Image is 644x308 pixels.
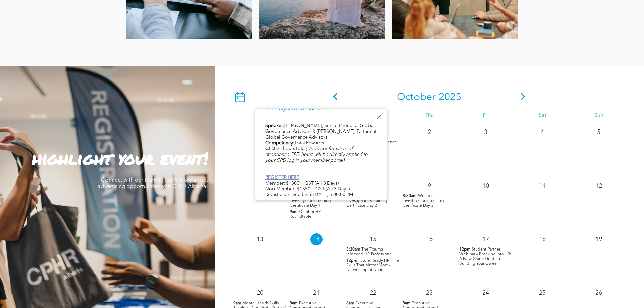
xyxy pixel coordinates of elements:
[423,180,435,192] p: 9
[403,301,411,306] span: 8am
[290,194,333,208] span: Workplace Investigations Training - Certificate Day 1
[403,194,446,208] span: Workplace Investigations Training - Certificate Day 3
[346,259,399,272] span: Future-Ready HR: The Skills That Matter Most - Networking at Noon
[32,146,208,170] strong: highlight your event!
[593,233,605,245] p: 19
[265,106,329,111] a: Full program is available here.
[480,126,492,138] p: 3
[459,247,471,252] span: 12pm
[593,180,605,192] p: 12
[438,92,461,102] span: 2025
[536,287,548,299] p: 25
[480,233,492,245] p: 17
[290,301,298,306] span: 8am
[346,301,354,306] span: 8am
[480,180,492,192] p: 10
[514,113,571,119] div: Sat
[265,146,368,163] i: (Upon confirmation of attendance CPD hours will be directly applied to your CPD log in your membe...
[536,126,548,138] p: 4
[403,194,417,198] span: 8:30am
[290,210,321,219] span: October HR Roundtable
[265,175,299,180] a: REGISTER HERE
[233,301,241,306] span: 9am
[423,287,435,299] p: 23
[346,194,390,208] span: Workplace Investigations Training - Certificate Day 2
[397,92,436,102] span: October
[458,113,514,119] div: Fri
[346,258,357,263] span: 12pm
[232,113,288,119] div: Mon
[593,126,605,138] p: 5
[536,233,548,245] p: 18
[346,247,392,256] span: The Trauma-Informed HR Professional
[310,233,323,245] p: 14
[265,141,294,145] b: Competency:
[254,180,266,192] p: 6
[346,247,360,252] span: 8:30am
[593,287,605,299] p: 26
[254,233,266,245] p: 13
[290,210,298,214] span: 9am
[265,123,284,128] b: Speaker:
[480,287,492,299] p: 24
[423,126,435,138] p: 2
[367,287,379,299] p: 22
[265,146,277,151] b: CPD:
[254,126,266,138] p: 29
[367,233,379,245] p: 15
[459,247,511,266] span: Student Partner Webinar – Breaking into HR: A New Grad’s Guide to Building Your Career
[98,177,208,189] span: Connect with our team to learn more about advertising opportunities with CPHR Alberta!
[571,113,627,119] div: Sun
[423,233,435,245] p: 16
[254,287,266,299] p: 20
[401,113,457,119] div: Thu
[536,180,548,192] p: 11
[310,287,323,299] p: 21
